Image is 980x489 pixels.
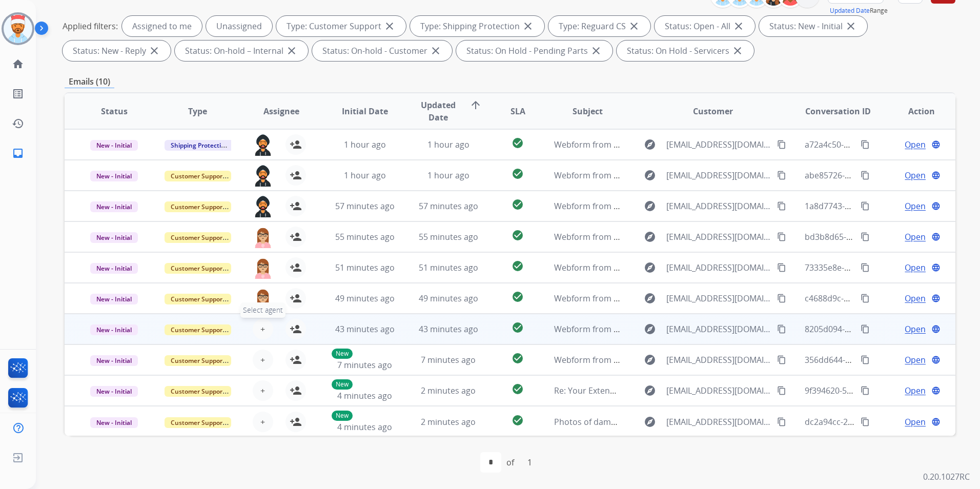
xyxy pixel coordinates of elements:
[554,200,786,212] span: Webform from [EMAIL_ADDRESS][DOMAIN_NAME] on [DATE]
[260,384,265,397] span: +
[63,40,171,61] div: Status: New - Reply
[335,262,395,273] span: 51 minutes ago
[148,45,160,57] mat-icon: close
[419,293,478,304] span: 49 minutes ago
[263,105,299,117] span: Assignee
[666,323,771,335] span: [EMAIL_ADDRESS][DOMAIN_NAME]
[253,165,273,187] img: agent-avatar
[805,385,954,396] span: 9f394620-537c-47c3-b47a-fc06f52f5abe
[512,383,524,395] mat-icon: check_circle
[165,171,231,181] span: Customer Support
[512,321,524,334] mat-icon: check_circle
[419,262,478,273] span: 51 minutes ago
[931,417,941,426] mat-icon: language
[805,293,964,304] span: c4688d9c-57d8-4040-b719-8388e3950a0b
[573,105,603,117] span: Subject
[260,416,265,428] span: +
[253,134,273,156] img: agent-avatar
[905,138,926,151] span: Open
[666,416,771,428] span: [EMAIL_ADDRESS][DOMAIN_NAME]
[805,416,962,427] span: dc2a94cc-2035-4235-8630-9a8377872c7d
[332,411,353,421] p: New
[861,355,870,364] mat-icon: content_copy
[290,138,302,151] mat-icon: person_add
[519,452,540,473] div: 1
[905,354,926,366] span: Open
[644,231,656,243] mat-icon: explore
[419,323,478,335] span: 43 minutes ago
[335,293,395,304] span: 49 minutes ago
[276,16,406,36] div: Type: Customer Support
[332,349,353,359] p: New
[861,140,870,149] mat-icon: content_copy
[666,384,771,397] span: [EMAIL_ADDRESS][DOMAIN_NAME]
[554,139,786,150] span: Webform from [EMAIL_ADDRESS][DOMAIN_NAME] on [DATE]
[506,456,514,468] div: of
[90,263,138,274] span: New - Initial
[290,292,302,304] mat-icon: person_add
[644,261,656,274] mat-icon: explore
[512,414,524,426] mat-icon: check_circle
[644,354,656,366] mat-icon: explore
[63,20,118,32] p: Applied filters:
[512,198,524,211] mat-icon: check_circle
[512,229,524,241] mat-icon: check_circle
[644,138,656,151] mat-icon: explore
[805,105,871,117] span: Conversation ID
[12,88,24,100] mat-icon: list_alt
[931,171,941,180] mat-icon: language
[383,20,396,32] mat-icon: close
[777,140,786,149] mat-icon: content_copy
[861,232,870,241] mat-icon: content_copy
[253,319,273,339] button: +Select agent
[421,416,476,427] span: 2 minutes ago
[512,291,524,303] mat-icon: check_circle
[90,232,138,243] span: New - Initial
[335,323,395,335] span: 43 minutes ago
[644,323,656,335] mat-icon: explore
[253,288,273,310] img: agent-avatar
[554,231,786,242] span: Webform from [EMAIL_ADDRESS][DOMAIN_NAME] on [DATE]
[335,200,395,212] span: 57 minutes ago
[905,231,926,243] span: Open
[90,171,138,181] span: New - Initial
[905,169,926,181] span: Open
[90,417,138,428] span: New - Initial
[240,302,285,318] span: Select agent
[805,231,965,242] span: bd3b8d65-7333-4c9d-a884-428ad1202a53
[830,7,870,15] button: Updated Date
[90,140,138,151] span: New - Initial
[90,355,138,366] span: New - Initial
[905,323,926,335] span: Open
[931,140,941,149] mat-icon: language
[931,201,941,211] mat-icon: language
[931,355,941,364] mat-icon: language
[655,16,755,36] div: Status: Open - All
[861,201,870,211] mat-icon: content_copy
[777,355,786,364] mat-icon: content_copy
[165,294,231,304] span: Customer Support
[165,324,231,335] span: Customer Support
[290,354,302,366] mat-icon: person_add
[65,75,114,88] p: Emails (10)
[342,105,388,117] span: Initial Date
[805,354,960,365] span: 356dd644-cdef-4b46-88ed-34f64508ca4a
[206,16,272,36] div: Unassigned
[512,260,524,272] mat-icon: check_circle
[905,292,926,304] span: Open
[253,412,273,432] button: +
[554,323,786,335] span: Webform from [EMAIL_ADDRESS][DOMAIN_NAME] on [DATE]
[617,40,754,61] div: Status: On Hold - Servicers
[165,417,231,428] span: Customer Support
[861,386,870,395] mat-icon: content_copy
[931,232,941,241] mat-icon: language
[188,105,207,117] span: Type
[290,200,302,212] mat-icon: person_add
[337,421,392,433] span: 4 minutes ago
[628,20,640,32] mat-icon: close
[12,147,24,159] mat-icon: inbox
[337,390,392,401] span: 4 minutes ago
[931,324,941,334] mat-icon: language
[165,201,231,212] span: Customer Support
[554,416,625,427] span: Photos of damage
